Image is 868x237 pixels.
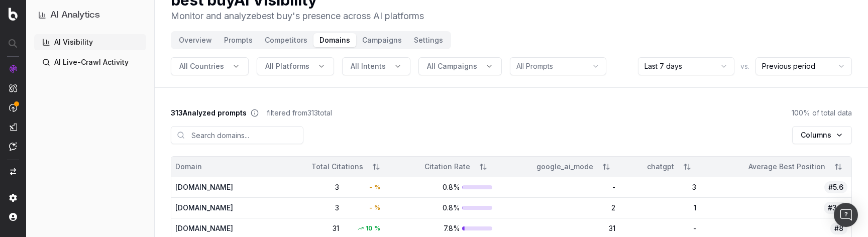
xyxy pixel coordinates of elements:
[173,33,218,47] button: Overview
[427,61,477,71] span: All Campaigns
[50,8,100,22] h1: AI Analytics
[9,8,18,21] img: Botify logo
[623,223,696,233] div: -
[678,158,696,176] button: Sort
[500,182,615,192] div: -
[305,223,339,233] div: 31
[267,108,332,118] span: filtered from 313 total
[393,203,492,213] div: 0.8%
[175,203,260,213] div: [DOMAIN_NAME]
[9,213,17,221] img: My account
[362,182,385,192] div: -
[393,223,492,233] div: 7.8%
[9,84,17,92] img: Intelligence
[353,223,385,233] div: 10
[830,222,847,234] span: #8
[792,108,852,118] span: 100 % of total data
[34,34,146,50] a: AI Visibility
[374,204,380,212] span: %
[393,162,470,172] div: Citation Rate
[500,203,615,213] div: 2
[305,203,339,213] div: 3
[9,123,17,131] img: Studio
[374,183,380,191] span: %
[218,33,259,47] button: Prompts
[9,65,17,73] img: Analytics
[824,202,847,214] span: #3.3
[175,162,260,172] div: Domain
[265,61,309,71] span: All Platforms
[623,162,674,172] div: chatgpt
[171,108,247,118] span: 313 Analyzed prompts
[179,61,224,71] span: All Countries
[171,126,303,144] input: Search domains...
[10,168,16,175] img: Switch project
[34,54,146,70] a: AI Live-Crawl Activity
[408,33,449,47] button: Settings
[175,182,260,192] div: [DOMAIN_NAME]
[175,223,260,233] div: [DOMAIN_NAME]
[9,194,17,202] img: Setting
[474,158,492,176] button: Sort
[500,162,593,172] div: google_ai_mode
[367,158,385,176] button: Sort
[704,162,825,172] div: Average Best Position
[171,9,424,23] p: Monitor and analyze best buy 's presence across AI platforms
[792,126,852,144] button: Columns
[313,33,356,47] button: Domains
[268,162,363,172] div: Total Citations
[829,158,847,176] button: Sort
[356,33,408,47] button: Campaigns
[623,182,696,192] div: 3
[305,182,339,192] div: 3
[374,224,380,232] span: %
[500,223,615,233] div: 31
[38,8,142,22] button: AI Analytics
[9,103,17,112] img: Activation
[740,61,749,71] span: vs.
[623,203,696,213] div: 1
[351,61,386,71] span: All Intents
[597,158,615,176] button: Sort
[834,203,858,227] div: Open Intercom Messenger
[824,181,847,193] span: #5.6
[9,142,17,151] img: Assist
[362,203,385,213] div: -
[393,182,492,192] div: 0.8%
[259,33,313,47] button: Competitors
